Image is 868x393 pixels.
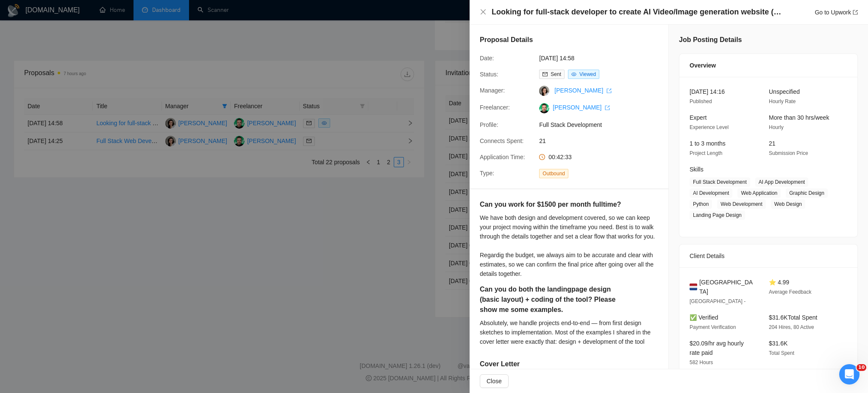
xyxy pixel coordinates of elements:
[769,340,787,347] span: $31.6K
[539,120,666,129] span: Full Stack Development
[480,359,520,369] h5: Cover Letter
[769,314,817,321] span: $31.6K Total Spent
[554,87,612,94] a: [PERSON_NAME] export
[606,88,612,93] span: export
[571,72,576,77] span: eye
[539,136,666,146] span: 21
[542,72,548,77] span: mail
[579,71,596,77] span: Viewed
[548,154,572,160] span: 00:42:33
[690,124,729,130] span: Experience Level
[480,138,524,144] span: Connects Spent:
[769,88,800,95] span: Unspecified
[690,150,722,156] span: Project Length
[769,350,794,356] span: Total Spent
[690,177,750,187] span: Full Stack Development
[487,376,502,386] span: Close
[857,364,866,371] span: 10
[679,35,742,45] h5: Job Posting Details
[737,188,781,198] span: Web Application
[769,114,829,121] span: More than 30 hrs/week
[480,374,509,388] button: Close
[480,8,487,15] span: close
[769,289,812,295] span: Average Feedback
[769,98,796,104] span: Hourly Rate
[690,324,736,330] span: Payment Verification
[699,278,755,296] span: [GEOGRAPHIC_DATA]
[690,61,716,70] span: Overview
[539,53,666,63] span: [DATE] 14:58
[553,104,610,111] a: [PERSON_NAME] export
[690,188,732,198] span: AI Development
[480,8,487,16] button: Close
[769,324,814,330] span: 204 Hires, 80 Active
[480,121,498,128] span: Profile:
[480,104,510,111] span: Freelancer:
[815,9,858,16] a: Go to Upworkexport
[690,88,725,95] span: [DATE] 14:16
[690,199,712,209] span: Python
[480,154,525,160] span: Application Time:
[771,199,805,209] span: Web Design
[690,282,697,292] img: 🇳🇱
[769,150,808,156] span: Submission Price
[690,244,847,267] div: Client Details
[539,154,545,160] span: clock-circle
[539,169,568,178] span: Outbound
[690,314,718,321] span: ✅ Verified
[690,166,704,173] span: Skills
[480,213,658,278] div: We have both design and development covered, so we can keep your project moving within the timefr...
[786,188,828,198] span: Graphic Design
[839,364,860,385] iframe: Intercom live chat
[690,211,745,220] span: Landing Page Design
[690,140,726,147] span: 1 to 3 months
[717,199,766,209] span: Web Development
[690,98,712,104] span: Published
[769,279,789,286] span: ⭐ 4.99
[539,103,549,113] img: c1j3LM-P8wYGiNJFOz_ykoDtzB4IbR1eXHCmdn6mkzey13rf0U2oYvbmCfs7AXqnBj
[690,298,746,304] span: [GEOGRAPHIC_DATA] -
[769,124,784,130] span: Hourly
[769,140,776,147] span: 21
[480,318,658,346] div: Absolutely, we handle projects end-to-end — from first design sketches to implementation. Most of...
[690,114,707,121] span: Expert
[755,177,808,187] span: AI App Development
[551,71,561,77] span: Sent
[480,284,632,315] h5: Can you do both the landingpage design (basic layout) + coding of the tool? Please show me some e...
[690,359,713,365] span: 582 Hours
[480,199,632,210] h5: Can you work for $1500 per month fulltime?
[492,7,784,17] h4: Looking for full-stack developer to create AI Video/Image generation website (Wrapper)
[480,55,494,62] span: Date:
[480,87,505,94] span: Manager:
[605,105,610,110] span: export
[480,71,498,78] span: Status:
[853,10,858,15] span: export
[480,170,494,177] span: Type:
[480,35,533,45] h5: Proposal Details
[690,340,744,356] span: $20.09/hr avg hourly rate paid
